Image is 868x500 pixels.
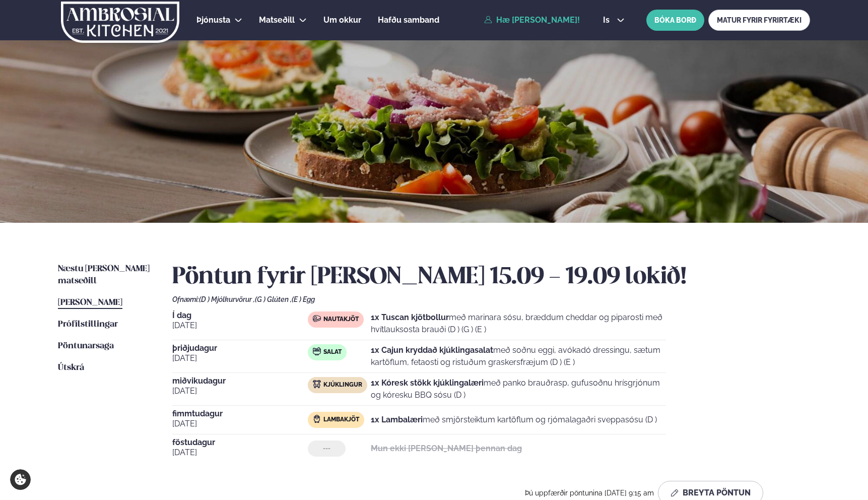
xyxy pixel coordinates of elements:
[172,311,308,320] span: Í dag
[292,295,315,303] span: (E ) Egg
[196,14,230,26] a: Þjónusta
[58,298,122,307] span: [PERSON_NAME]
[58,263,152,287] a: Næstu [PERSON_NAME] matseðill
[323,348,342,356] span: Salat
[58,362,84,374] a: Útskrá
[371,444,522,453] strong: Mun ekki [PERSON_NAME] þennan dag
[323,15,361,25] span: Um okkur
[58,342,114,350] span: Pöntunarsaga
[371,345,493,355] strong: 1x Cajun kryddað kjúklingasalat
[172,385,308,397] span: [DATE]
[378,15,439,25] span: Hafðu samband
[313,315,321,323] img: beef.svg
[371,377,666,401] p: með panko brauðrasp, gufusoðnu hrísgrjónum og kóresku BBQ sósu (D )
[172,352,308,364] span: [DATE]
[172,295,810,303] div: Ofnæmi:
[525,489,654,497] span: Þú uppfærðir pöntunina [DATE] 9:15 am
[323,381,362,389] span: Kjúklingur
[371,414,657,426] p: með smjörsteiktum kartöflum og rjómalagaðri sveppasósu (D )
[371,378,484,388] strong: 1x Kóresk stökk kjúklingalæri
[371,311,666,336] p: með marinara sósu, bræddum cheddar og piparosti með hvítlauksosta brauði (D ) (G ) (E )
[172,377,308,385] span: miðvikudagur
[255,295,292,303] span: (G ) Glúten ,
[58,340,114,352] a: Pöntunarsaga
[172,439,308,447] span: föstudagur
[646,10,704,31] button: BÓKA BORÐ
[378,14,439,26] a: Hafðu samband
[172,320,308,332] span: [DATE]
[259,14,295,26] a: Matseðill
[60,2,180,43] img: logo
[323,14,361,26] a: Um okkur
[313,415,321,423] img: Lamb.svg
[10,469,31,490] a: Cookie settings
[371,312,449,322] strong: 1x Tuscan kjötbollur
[313,380,321,388] img: chicken.svg
[313,347,321,355] img: salad.svg
[58,320,118,329] span: Prófílstillingar
[172,447,308,459] span: [DATE]
[196,15,230,25] span: Þjónusta
[58,319,118,331] a: Prófílstillingar
[323,445,330,453] span: ---
[58,363,84,372] span: Útskrá
[172,263,810,291] h2: Pöntun fyrir [PERSON_NAME] 15.09 - 19.09 lokið!
[371,415,423,424] strong: 1x Lambalæri
[58,297,122,309] a: [PERSON_NAME]
[371,344,666,368] p: með soðnu eggi, avókadó dressingu, sætum kartöflum, fetaosti og ristuðum graskersfræjum (D ) (E )
[259,15,295,25] span: Matseðill
[323,316,359,324] span: Nautakjöt
[484,16,580,25] a: Hæ [PERSON_NAME]!
[172,410,308,418] span: fimmtudagur
[595,16,633,24] button: is
[199,295,255,303] span: (D ) Mjólkurvörur ,
[708,10,810,31] a: MATUR FYRIR FYRIRTÆKI
[172,344,308,352] span: þriðjudagur
[323,416,359,424] span: Lambakjöt
[603,16,613,24] span: is
[172,418,308,430] span: [DATE]
[58,265,150,285] span: Næstu [PERSON_NAME] matseðill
